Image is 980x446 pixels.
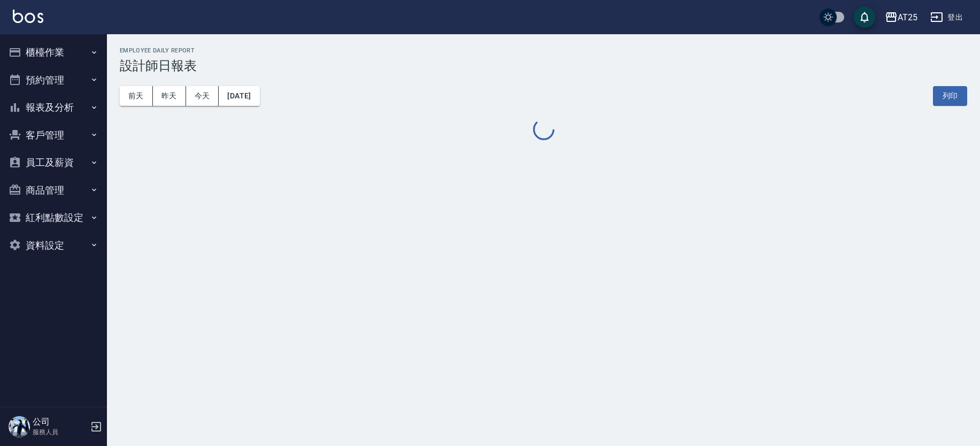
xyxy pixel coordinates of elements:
button: 報表及分析 [4,94,103,121]
button: 紅利點數設定 [4,204,103,232]
button: 登出 [926,7,967,27]
button: 前天 [120,86,153,106]
button: 列印 [933,86,967,106]
h2: Employee Daily Report [120,47,967,54]
button: 今天 [186,86,219,106]
h3: 設計師日報表 [120,58,967,73]
h5: 公司 [33,417,87,427]
img: Logo [13,10,43,23]
p: 服務人員 [33,427,87,437]
button: 預約管理 [4,66,103,94]
button: save [854,6,875,28]
div: AT25 [898,11,917,24]
button: AT25 [881,6,922,28]
img: Person [9,416,30,437]
button: 昨天 [153,86,186,106]
button: 資料設定 [4,232,103,259]
button: [DATE] [219,86,259,106]
button: 商品管理 [4,176,103,204]
button: 客戶管理 [4,121,103,149]
button: 員工及薪資 [4,149,103,176]
button: 櫃檯作業 [4,39,103,66]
